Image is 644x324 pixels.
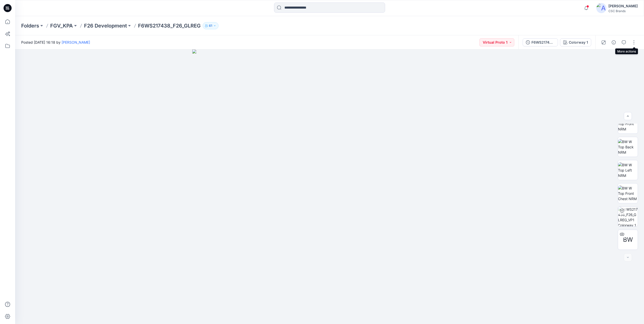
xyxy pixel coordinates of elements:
[618,162,638,178] img: BW W Top Left NRM
[596,3,606,13] img: avatar
[209,23,212,29] p: 61
[560,38,591,46] button: Colorway 1
[62,40,90,44] a: [PERSON_NAME]
[608,9,638,13] div: CSC Brands
[623,235,633,244] span: BW
[203,22,219,29] button: 61
[608,3,638,9] div: [PERSON_NAME]
[531,40,555,45] div: F6WS217438_F26_GLREG_VP1
[192,49,467,324] img: eyJhbGciOiJIUzI1NiIsImtpZCI6IjAiLCJzbHQiOiJzZXMiLCJ0eXAiOiJKV1QifQ.eyJkYXRhIjp7InR5cGUiOiJzdG9yYW...
[618,207,638,226] img: F6WS217438_F26_GLREG_VP1 Colorway 1
[138,22,201,29] p: F6WS217438_F26_GLREG
[569,40,588,45] div: Colorway 1
[618,185,638,201] img: BW W Top Front Chest NRM
[50,22,73,29] a: FGV_KPA
[21,22,39,29] a: Folders
[618,139,638,155] img: BW W Top Back NRM
[21,40,90,45] span: Posted [DATE] 16:18 by
[523,38,558,46] button: F6WS217438_F26_GLREG_VP1
[610,38,618,46] button: Details
[84,22,127,29] a: F26 Development
[618,116,638,132] img: BW W Top Front NRM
